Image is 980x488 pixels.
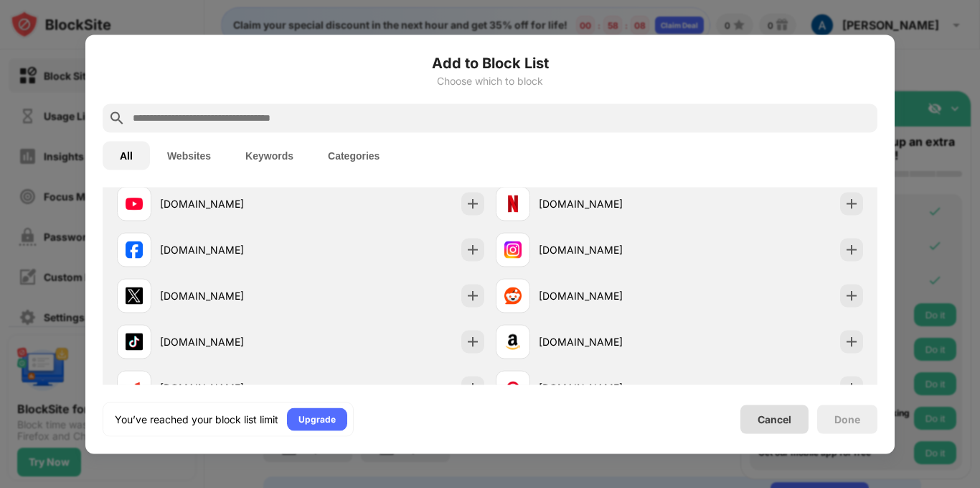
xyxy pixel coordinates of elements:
[504,333,522,350] img: favicons
[103,52,877,73] h6: Add to Block List
[103,75,877,86] div: Choose which to block
[160,288,301,303] div: [DOMAIN_NAME]
[539,288,679,303] div: [DOMAIN_NAME]
[504,241,522,258] img: favicons
[504,287,522,304] img: favicons
[150,141,228,170] button: Websites
[539,334,679,349] div: [DOMAIN_NAME]
[115,412,278,426] div: You’ve reached your block list limit
[504,195,522,212] img: favicons
[126,379,143,396] img: favicons
[108,109,126,126] img: search.svg
[539,242,679,257] div: [DOMAIN_NAME]
[758,413,791,425] div: Cancel
[504,379,522,396] img: favicons
[539,196,679,211] div: [DOMAIN_NAME]
[228,141,311,170] button: Keywords
[311,141,397,170] button: Categories
[834,413,860,425] div: Done
[298,412,336,426] div: Upgrade
[126,287,143,304] img: favicons
[126,195,143,212] img: favicons
[103,141,150,170] button: All
[539,380,679,395] div: [DOMAIN_NAME]
[160,242,301,257] div: [DOMAIN_NAME]
[160,380,301,395] div: [DOMAIN_NAME]
[126,333,143,350] img: favicons
[160,196,301,211] div: [DOMAIN_NAME]
[126,241,143,258] img: favicons
[160,334,301,349] div: [DOMAIN_NAME]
